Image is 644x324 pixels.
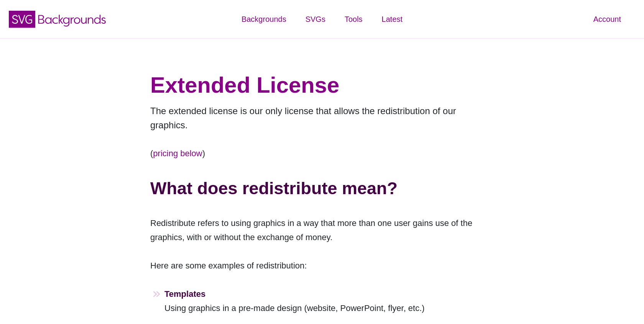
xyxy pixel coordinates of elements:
p: Here are some examples of redistribution: [150,259,494,273]
h1: Extended License [150,72,494,98]
a: SVGs [296,8,335,31]
p: Redistribute refers to using graphics in a way that more than one user gains use of the graphics,... [150,216,494,244]
p: The extended license is our only license that allows the redistribution of our graphics. [150,104,494,132]
a: Account [584,8,631,31]
h2: What does redistribute mean? [150,175,494,202]
a: Latest [372,8,412,31]
b: Templates [164,289,205,299]
a: Backgrounds [232,8,296,31]
p: ( ) [150,146,494,160]
a: pricing below [153,149,202,158]
li: Using graphics in a pre-made design (website, PowerPoint, flyer, etc.) [164,287,494,321]
a: Tools [335,8,372,31]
